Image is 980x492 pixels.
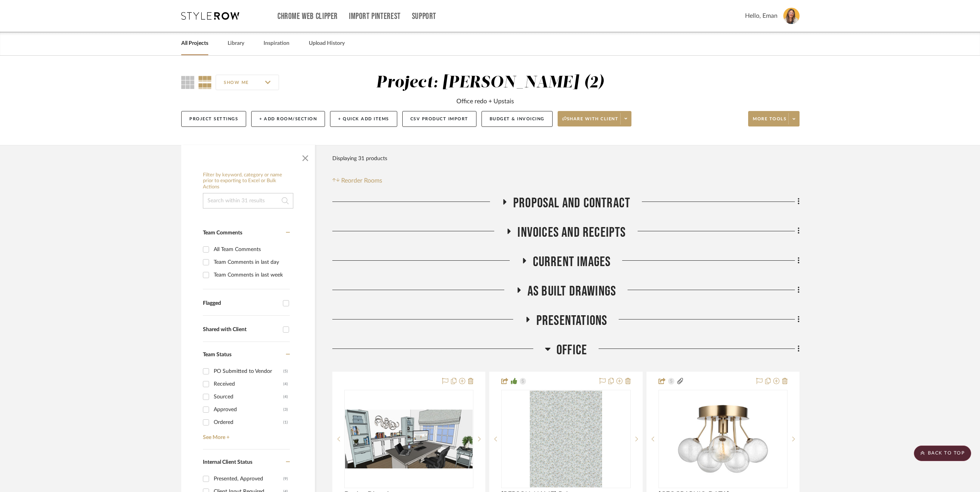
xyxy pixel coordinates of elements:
a: Inspiration [264,38,289,49]
img: Bronzeville [675,391,771,487]
div: (5) [283,365,288,378]
div: Sourced [214,391,283,403]
span: Reorder Rooms [341,176,382,185]
div: Shared with Client [203,326,279,333]
a: Chrome Web Clipper [277,13,338,20]
button: + Add Room/Section [251,111,325,127]
div: Ordered [214,416,283,429]
div: All Team Comments [214,243,288,256]
button: Project Settings [181,111,246,127]
img: Design Direction [345,410,473,468]
button: + Quick Add Items [330,111,397,127]
div: (3) [283,403,288,416]
button: More tools [748,111,800,126]
img: avatar [783,8,800,24]
button: Reorder Rooms [332,176,382,185]
div: Office redo + Upstais [456,97,514,106]
span: More tools [753,116,786,128]
span: Team Status [203,352,231,357]
button: Close [298,149,313,164]
div: (1) [283,416,288,429]
a: See More + [201,429,290,441]
button: Share with client [558,111,632,126]
span: As Built Drawings [527,283,616,300]
div: Flagged [203,300,279,307]
scroll-to-top-button: BACK TO TOP [914,446,971,461]
span: invoices and receipts [517,224,626,241]
span: proposal and contract [513,195,630,212]
h6: Filter by keyword, category or name prior to exporting to Excel or Bulk Actions [203,172,293,190]
span: Hello, Eman [745,11,778,20]
div: Approved [214,403,283,416]
a: Import Pinterest [349,13,401,20]
div: (9) [283,473,288,485]
a: Upload History [309,38,345,49]
span: Office [556,342,587,359]
span: Current Images [533,254,611,270]
span: Team Comments [203,230,242,236]
div: Displaying 31 products [332,151,387,166]
a: Library [228,38,244,49]
div: Team Comments in last week [214,269,288,281]
button: Budget & Invoicing [481,111,553,127]
a: Support [412,13,436,20]
div: Team Comments in last day [214,256,288,268]
input: Search within 31 results [203,193,293,208]
div: (4) [283,391,288,403]
div: Project: [PERSON_NAME] (2) [376,75,604,91]
div: (4) [283,378,288,390]
div: Received [214,378,283,390]
span: Internal Client Status [203,460,252,465]
div: Presented, Approved [214,473,283,485]
span: Share with client [562,116,619,128]
img: Parker Rain [530,391,602,487]
div: PO Submitted to Vendor [214,365,283,378]
a: All Projects [181,38,208,49]
button: CSV Product Import [402,111,476,127]
span: Presentations [536,313,607,329]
